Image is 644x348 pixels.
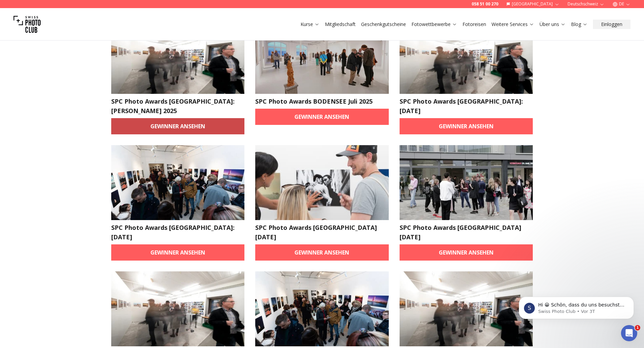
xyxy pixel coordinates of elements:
[540,21,566,28] a: Über uns
[492,21,534,28] a: Weitere Services
[400,244,533,261] a: Gewinner ansehen
[568,20,590,29] button: Blog
[301,21,319,28] a: Kurse
[111,271,245,346] img: SPC Photo Awards Zürich: März 2025
[411,21,457,28] a: Fotowettbewerbe
[111,244,245,261] a: Gewinner ansehen
[255,109,389,125] a: Gewinner ansehen
[593,20,630,29] button: Einloggen
[409,20,460,29] button: Fotowettbewerbe
[325,21,356,28] a: Mitgliedschaft
[111,223,245,242] h2: SPC Photo Awards [GEOGRAPHIC_DATA]: [DATE]
[255,19,389,94] img: SPC Photo Awards BODENSEE Juli 2025
[400,271,533,346] img: SPC Photo Awards Zürich: Dezember 2024
[322,20,358,29] button: Mitgliedschaft
[111,19,245,94] img: SPC Photo Awards Zürich: Herbst 2025
[361,21,406,28] a: Geschenkgutscheine
[255,97,389,106] h2: SPC Photo Awards BODENSEE Juli 2025
[14,11,41,38] img: Swiss photo club
[400,145,533,220] img: SPC Photo Awards BERLIN May 2025
[111,145,245,220] img: SPC Photo Awards Geneva: June 2025
[358,20,409,29] button: Geschenkgutscheine
[621,325,637,341] iframe: Intercom live chat
[400,97,533,115] h2: SPC Photo Awards [GEOGRAPHIC_DATA]: [DATE]
[460,20,489,29] button: Fotoreisen
[255,145,389,220] img: SPC Photo Awards WIEN Juni 2025
[400,19,533,94] img: SPC Photo Awards Zürich: Juni 2025
[400,118,533,134] a: Gewinner ansehen
[571,21,588,28] a: Blog
[255,223,389,242] h2: SPC Photo Awards [GEOGRAPHIC_DATA] [DATE]
[537,20,568,29] button: Über uns
[635,325,640,330] span: 1
[472,1,498,7] a: 058 51 00 270
[489,20,537,29] button: Weitere Services
[462,21,486,28] a: Fotoreisen
[255,244,389,261] a: Gewinner ansehen
[255,271,389,346] img: SPC Photo Awards Geneva: February 2025
[509,283,644,330] iframe: Intercom notifications Nachricht
[298,20,322,29] button: Kurse
[111,97,245,115] h2: SPC Photo Awards [GEOGRAPHIC_DATA]: [PERSON_NAME] 2025
[111,118,245,134] a: Gewinner ansehen
[400,223,533,242] h2: SPC Photo Awards [GEOGRAPHIC_DATA] [DATE]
